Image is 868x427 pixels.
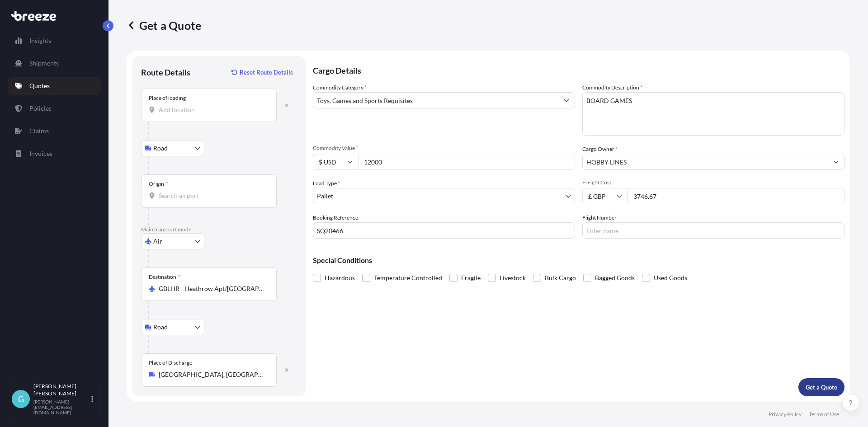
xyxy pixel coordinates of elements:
input: Enter amount [627,188,844,204]
div: Place of Discharge [149,359,192,366]
p: Shipments [29,59,59,68]
input: Place of loading [159,105,265,114]
a: Invoices [8,145,101,163]
span: Road [153,323,168,332]
span: Temperature Controlled [374,271,442,285]
p: Get a Quote [806,383,837,392]
a: Claims [8,122,101,140]
span: Used Goods [654,271,687,285]
input: Destination [159,284,265,293]
input: Origin [159,191,265,200]
p: Cargo Details [313,56,844,83]
a: Policies [8,99,101,117]
span: Load Type [313,179,340,188]
div: Destination [149,273,180,281]
input: Type amount [358,154,575,170]
a: Privacy Policy [769,411,802,418]
input: Select a commodity type [313,92,558,108]
p: Main transport mode [141,226,297,233]
button: Show suggestions [558,92,575,108]
input: Your internal reference [313,222,575,239]
input: Enter name [582,222,844,239]
label: Booking Reference [313,213,358,222]
div: Origin [149,180,168,188]
p: [PERSON_NAME] [PERSON_NAME] [33,383,90,397]
span: Commodity Value [313,145,575,152]
span: Bulk Cargo [545,271,576,285]
a: Insights [8,32,101,50]
button: Select transport [141,140,204,156]
p: Claims [29,127,49,136]
a: Shipments [8,54,101,72]
input: Place of Discharge [159,370,265,379]
span: Hazardous [325,271,355,285]
button: Get a Quote [798,378,844,396]
span: Pallet [317,192,333,201]
button: Show suggestions [828,154,844,170]
label: Commodity Description [582,83,642,92]
div: Place of loading [149,94,186,102]
p: [PERSON_NAME][EMAIL_ADDRESS][DOMAIN_NAME] [33,399,90,415]
p: Reset Route Details [240,68,293,77]
p: Get a Quote [127,18,201,33]
span: Road [153,144,168,153]
button: Select transport [141,319,204,335]
a: Quotes [8,77,101,95]
span: Bagged Goods [595,271,635,285]
span: Air [153,237,162,246]
label: Cargo Owner [582,145,618,154]
p: Invoices [29,149,52,158]
p: Quotes [29,81,50,90]
span: Fragile [461,271,481,285]
button: Pallet [313,188,575,204]
p: Insights [29,36,51,45]
a: Terms of Use [809,411,839,418]
p: Special Conditions [313,257,844,264]
p: Route Details [141,67,190,78]
span: Freight Cost [582,179,844,186]
input: Full name [583,154,828,170]
button: Select transport [141,233,204,249]
label: Commodity Category [313,83,367,92]
span: G [18,394,24,404]
button: Reset Route Details [227,65,297,80]
label: Flight Number [582,213,617,222]
span: Livestock [500,271,526,285]
p: Policies [29,104,52,113]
